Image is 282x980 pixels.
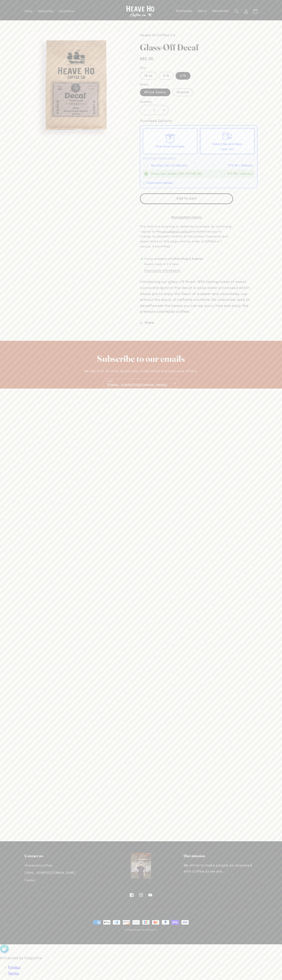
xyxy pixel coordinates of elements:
h2: Our mission [184,853,257,858]
a: Career [25,877,36,884]
media-gallery: Gallery Viewer [25,32,129,137]
legend: Size [140,66,146,70]
a: Shop [22,7,35,16]
a: More payment options [140,216,233,219]
span: Subscribe and Save [212,143,242,146]
label: Ground [172,89,193,96]
p: Usually ready in 2-4 days [144,262,203,267]
a: About [195,7,209,16]
span: Shop [25,9,33,13]
summary: Search [232,7,241,16]
summary: Share [140,320,154,325]
p: We strive to make people as obsessed with coffee as we are. [184,863,257,875]
a: Privacy [8,966,21,969]
h2: Subscribe to our emails [19,353,263,364]
p: Be the first to know about new collections and exclusive offers. [67,368,215,374]
img: Heave Ho Coffee Co [126,6,154,17]
a: Heave Ho Coffee Co [133,929,157,931]
button: Subscription details [143,181,175,185]
label: 5 lb [176,72,190,80]
button: Add to cart [140,193,233,204]
p: Introducing our glass-off Roast. With tasting notes of sweet cocoa and apricot this decaf is swis... [140,279,257,315]
div: One-time Purchase [156,144,185,149]
label: 2 lb [159,72,174,80]
a: Newsletter [210,7,232,16]
p: Heave Ho Coffee Co [140,32,257,39]
span: / delivery [239,164,253,167]
a: @heavehocoffee [25,863,52,869]
span: Coffee Shop & Roaster [170,258,203,260]
small: This item is a recurring or deferred purchase. By continuing, I agree to the and authorize you to... [140,224,233,249]
div: Monthly (10% off $82.00) [151,164,227,168]
legend: Beans [140,82,149,87]
label: Quantity [140,100,218,104]
a: Terms [8,972,19,975]
span: Subscribe [38,9,54,13]
span: About [198,9,207,13]
span: cancellation policy [161,230,190,233]
a: Locations [56,7,77,16]
span: (Save 10%) [221,148,234,151]
span: $73.80 [227,172,237,175]
span: $73.80 [228,164,238,167]
button: View store information [144,269,181,273]
legend: Purchase Options [140,118,172,124]
a: Subscribe [35,7,56,16]
h1: Glass-Off Decaf [140,42,257,53]
label: Whole beans [140,89,170,96]
span: Locations [59,9,74,13]
span: Newsletter [212,9,229,13]
input: Email [103,379,179,388]
h2: Contact us [25,853,98,858]
button: Subscribe [170,379,179,389]
p: Pickup available at [144,257,203,261]
legend: Delivery Frequency [143,157,176,161]
span: / delivery [238,172,253,175]
a: [EMAIL_ADDRESS][DOMAIN_NAME] [25,869,76,877]
span: $82.00 [140,56,153,62]
div: Every two weeks (10% off $82.00) [151,172,226,176]
a: Wholesale [173,7,195,16]
small: © 2025, [125,929,157,931]
div: Subscription details [147,182,172,184]
span: Wholesale [176,9,193,13]
label: 12 oz [140,72,157,80]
